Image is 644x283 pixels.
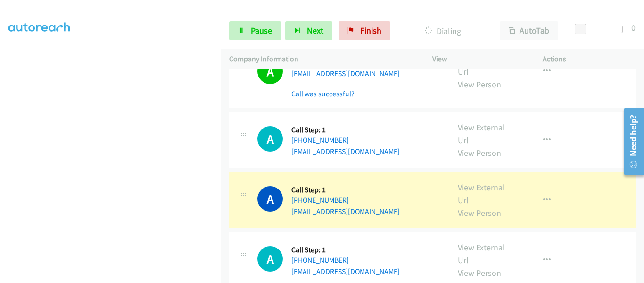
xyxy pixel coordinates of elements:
div: The call is yet to be attempted [257,246,283,272]
a: View Person [458,79,501,90]
a: View Person [458,147,501,158]
a: View Person [458,267,501,278]
a: View External Url [458,182,505,206]
a: View External Url [458,242,505,266]
h5: Call Step: 1 [291,185,400,195]
a: [EMAIL_ADDRESS][DOMAIN_NAME] [291,147,400,156]
p: View [432,53,526,65]
a: View Person [458,207,501,218]
iframe: Resource Center [617,104,644,179]
a: [EMAIL_ADDRESS][DOMAIN_NAME] [291,207,400,216]
a: View External Url [458,53,505,77]
a: Finish [339,21,390,40]
a: [PHONE_NUMBER] [291,136,349,145]
a: [PHONE_NUMBER] [291,256,349,265]
h1: A [257,59,283,84]
a: View External Url [458,122,505,146]
span: Next [307,25,323,36]
h5: Call Step: 1 [291,245,400,255]
h1: A [257,246,283,272]
a: Pause [229,21,281,40]
a: [EMAIL_ADDRESS][DOMAIN_NAME] [291,69,400,78]
a: Call was successful? [291,89,355,98]
button: AutoTab [500,21,558,40]
div: 0 [631,21,636,34]
span: Finish [360,25,381,36]
a: [PHONE_NUMBER] [291,196,349,205]
span: Pause [251,25,272,36]
h1: A [257,126,283,152]
p: Company Information [229,53,415,65]
h1: A [257,186,283,212]
a: [EMAIL_ADDRESS][DOMAIN_NAME] [291,267,400,276]
p: Dialing [403,25,483,37]
button: Next [285,21,332,40]
h5: Call Step: 1 [291,125,400,135]
p: Actions [543,53,636,65]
